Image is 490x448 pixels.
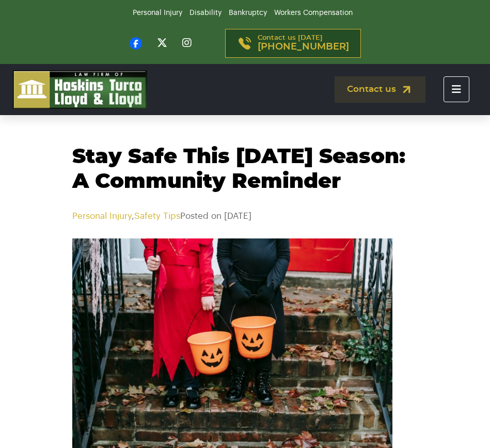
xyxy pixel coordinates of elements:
[189,9,222,17] a: Disability
[133,9,182,17] a: Personal Injury
[258,42,349,52] span: [PHONE_NUMBER]
[134,212,180,220] a: Safety Tips
[72,210,418,223] p: , Posted on [DATE]
[444,76,469,102] button: Toggle navigation
[335,76,425,103] a: Contact us
[274,9,353,17] a: Workers Compensation
[72,212,132,220] a: Personal Injury
[229,9,267,17] a: Bankruptcy
[13,70,147,109] img: logo
[225,29,361,58] a: Contact us [DATE][PHONE_NUMBER]
[72,145,418,194] h1: Stay Safe This [DATE] Season: A Community Reminder
[258,35,349,52] p: Contact us [DATE]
